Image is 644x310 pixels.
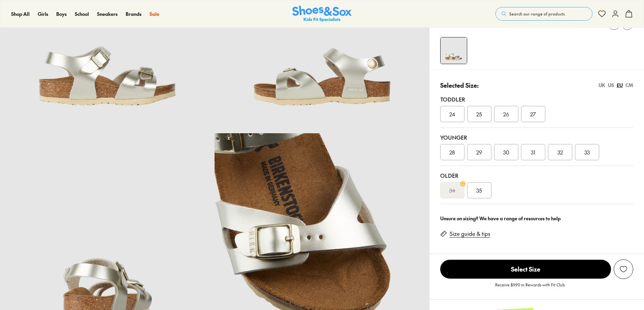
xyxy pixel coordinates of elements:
a: Brands [126,10,141,18]
span: 29 [476,148,482,156]
span: 26 [503,110,509,118]
div: Older [440,171,633,179]
a: Girls [38,10,48,18]
span: Shop All [11,10,30,17]
div: Unsure on sizing? We have a range of resources to help [440,215,633,222]
div: Younger [440,133,633,141]
span: Girls [38,10,48,17]
div: UK [599,82,605,89]
a: Sneakers [97,10,118,18]
span: School [75,10,89,17]
span: 25 [476,110,482,118]
button: Select Size [440,259,611,279]
div: US [608,82,614,89]
img: SNS_Logo_Responsive.svg [292,6,352,22]
a: Size guide & tips [450,230,490,237]
button: Search our range of products [495,7,592,21]
span: Search our range of products [509,11,565,17]
span: Sale [150,10,159,17]
span: Select Size [440,260,611,279]
span: 32 [557,148,563,156]
span: 31 [531,148,535,156]
span: 24 [449,110,455,118]
a: Boys [56,10,67,18]
div: CM [625,82,633,89]
span: Brands [126,10,141,17]
a: Sale [150,10,159,18]
button: Add to Wishlist [614,259,633,279]
span: Sneakers [97,10,118,17]
p: Selected Size: [440,81,479,90]
a: Shoes & Sox [292,6,352,22]
span: 33 [584,148,590,156]
span: 27 [530,110,536,118]
div: EU [617,82,623,89]
span: 28 [449,148,455,156]
s: 34 [449,186,455,194]
img: 11_1 [441,37,467,64]
a: Shop All [11,10,30,18]
div: Toddler [440,95,633,103]
a: School [75,10,89,18]
p: Receive $9.90 in Rewards with Fit Club [495,282,565,294]
span: 30 [503,148,509,156]
span: 35 [476,186,482,194]
span: Boys [56,10,67,17]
